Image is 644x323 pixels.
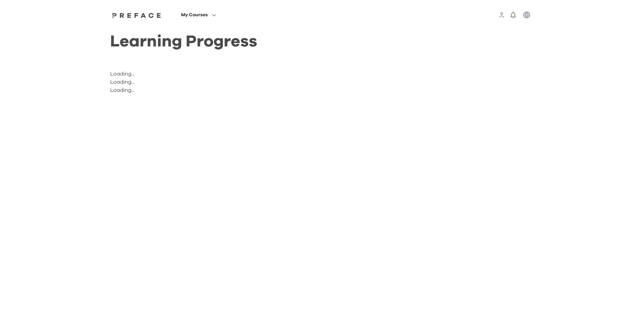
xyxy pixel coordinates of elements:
p: Loading... [110,78,386,86]
p: Loading... [110,70,386,78]
p: Loading... [110,86,386,94]
button: My Courses [179,11,218,19]
h1: Learning Progress [110,38,386,45]
span: My Courses [181,11,208,19]
img: Preface Logo [110,13,163,18]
